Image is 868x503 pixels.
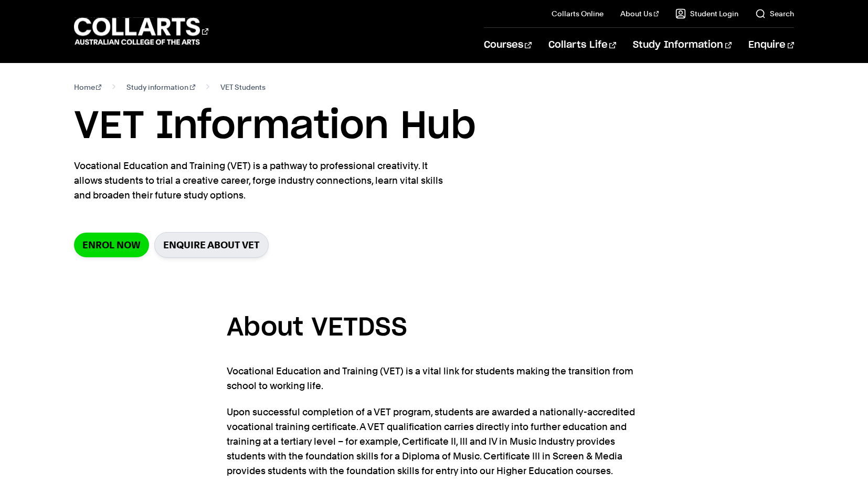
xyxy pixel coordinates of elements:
[548,28,616,62] a: Collarts Life
[620,8,659,19] a: About Us
[227,308,641,349] h3: About VETDSS
[74,16,208,46] div: Go to homepage
[74,103,795,150] h1: VET Information Hub
[748,28,794,62] a: Enquire
[227,405,641,478] p: Upon successful completion of a VET program, students are awarded a nationally-accredited vocatio...
[484,28,532,62] a: Courses
[74,159,457,203] p: Vocational Education and Training (VET) is a pathway to professional creativity. It allows studen...
[755,8,794,19] a: Search
[552,8,604,19] a: Collarts Online
[633,28,732,62] a: Study Information
[74,80,102,95] a: Home
[74,233,149,257] a: Enrol Now
[675,8,738,19] a: Student Login
[227,364,641,393] p: Vocational Education and Training (VET) is a vital link for students making the transition from s...
[220,80,266,95] span: VET Students
[154,232,269,258] a: Enquire about VET
[126,80,195,95] a: Study information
